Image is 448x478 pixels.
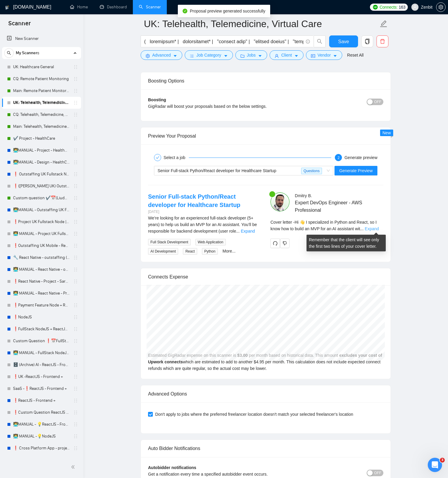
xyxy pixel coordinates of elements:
a: ❗ Outstaffing UK Fullstack Node | React [13,168,70,180]
span: Vendor [318,52,331,58]
span: Full Stack Development [148,239,191,245]
button: search [4,48,14,58]
span: holder [73,422,78,427]
span: holder [73,65,78,69]
div: Select a job [164,154,189,161]
span: holder [73,100,78,105]
span: holder [73,255,78,260]
span: redo [271,241,280,246]
span: bars [190,54,194,58]
a: ❗UK -ReactJS - Frontend + [13,371,70,383]
button: dislike [280,239,290,248]
span: holder [73,124,78,129]
a: 👩‍💻MANUAL - 💡ReactJS - Frontend [13,418,70,430]
a: setting [436,5,446,10]
span: Jobs [247,52,256,58]
span: holder [73,184,78,189]
span: holder [73,327,78,331]
span: holder [73,243,78,248]
div: Advanced Options [148,385,383,402]
a: 🗄️ (Archive) AI - ReactJS - Frontend [13,359,70,371]
span: holder [73,339,78,343]
span: caret-down [333,54,337,58]
a: ❗ReactJS - Frontend + [13,395,70,407]
span: Proposal preview generated successfully [190,9,265,13]
span: Connects: [379,4,397,10]
div: [DATE] [148,209,261,215]
button: folderJobscaret-down [235,50,267,60]
span: OFF [374,470,381,476]
div: Estimated GigRadar expense on this scanner is per month based on historical data. This amount whi... [141,285,391,379]
span: 163 [399,4,405,10]
span: holder [73,231,78,236]
span: holder [73,434,78,439]
span: holder [73,219,78,224]
span: copy [362,39,373,44]
span: Web Application [195,239,226,245]
button: userClientcaret-down [270,50,304,60]
img: upwork-logo.png [373,5,378,10]
span: holder [73,303,78,308]
a: 👩‍💻 MANUAL - React Native - outstaffing (Dmitry) [13,264,70,275]
span: edit [380,20,388,28]
b: Boosting [148,97,166,102]
a: Expand [365,226,379,231]
a: Custom Question ❗📅FullStack NodeJS + ReactJS - outstaffing + [13,335,70,347]
a: Custom Question ❗📅 Cross Platform App - project [13,454,70,466]
a: Main: Telehealth, Telemedicine, Virtual Care [13,121,70,133]
a: dashboardDashboard [100,4,127,10]
button: Generate Preview [335,166,377,175]
span: caret-down [294,54,298,58]
span: user [413,5,417,9]
span: holder [73,88,78,93]
a: ❗Outstaffing UK Mobile - React Native [13,240,70,252]
span: Job Category [196,52,221,58]
a: 👩‍💻MANUAL - Design - HealthCare [13,156,70,168]
iframe: Intercom live chat [428,458,442,472]
img: logo [5,3,9,12]
span: double-left [71,464,77,470]
span: Advanced [152,52,171,58]
span: My Scanners [16,47,39,59]
div: Generate preview [344,154,377,161]
span: holder [73,374,78,379]
div: Get a notification every time a specified autobidder event occurs. [148,471,325,477]
button: copy [361,35,373,47]
div: Preview Your Proposal [148,127,383,144]
span: OFF [374,99,381,105]
a: CQ: Remote Patient Monitoring [13,73,70,85]
a: 🔧 React Native - outstaffing (Dmitry) [13,252,70,264]
a: searchScanner [139,4,161,10]
a: ❗ Cross Platform App - project [13,442,70,454]
span: holder [73,208,78,212]
a: ❗React Native - Project - Sardor + [13,275,70,287]
span: holder [73,362,78,367]
span: holder [73,398,78,403]
span: folder [240,54,245,58]
a: Custom question ✔️📅(Liudmyla [GEOGRAPHIC_DATA]) Outstaffing [GEOGRAPHIC_DATA] Fullstack Node | React [13,192,70,204]
span: search [4,51,13,55]
img: c1B5PF6Wz1h8PSbVGY7eAuvu_rueyMK56n-xFTsZMacy15adU2a9znjj0tIZaJaGvC [270,192,290,211]
a: Main: Remote Patient Monitoring [13,85,70,97]
a: 👩‍💻 MANUAL - FullStack NodeJS + ReactJS - outstaffing [13,347,70,359]
span: search [314,39,325,44]
a: Reset All [347,52,363,58]
button: idcardVendorcaret-down [306,50,342,60]
a: 👩‍💻 MANUAL -💡NodeJS [13,430,70,442]
span: check [156,156,159,159]
span: Expert DevOps Engineer - AWS Professional [295,199,366,214]
span: check-circle [183,9,187,13]
span: New [382,130,391,135]
span: holder [73,160,78,165]
div: We’re looking for an experienced full-stack developer (5+ years) to help us build an MVP for an A... [148,215,261,234]
div: Auto Bidder Notifications [148,440,383,457]
span: holder [73,172,78,177]
span: holder [73,410,78,415]
span: 3 [440,458,445,463]
span: caret-down [173,54,177,58]
div: Connects Expense [148,268,383,285]
span: holder [73,136,78,141]
div: GigRadar will boost your proposals based on the below settings. [148,103,325,110]
span: info-circle [306,40,310,43]
a: 👩‍💻 MANUAL - React Native - Project [13,287,70,299]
